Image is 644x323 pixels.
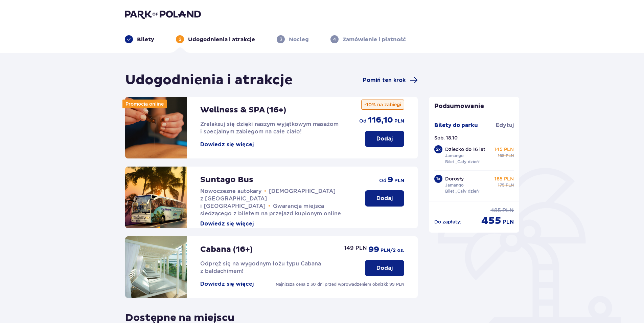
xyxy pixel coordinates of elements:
span: [DEMOGRAPHIC_DATA] z [GEOGRAPHIC_DATA] i [GEOGRAPHIC_DATA] [200,188,336,209]
p: 2 [179,36,181,42]
img: Park of Poland logo [125,9,201,19]
button: Dodaj [365,260,404,276]
p: Dodaj [376,135,393,143]
span: PLN [394,177,404,184]
img: attraction [125,167,187,228]
span: PLN [506,153,514,159]
p: Dodaj [376,195,393,202]
span: 116,10 [368,115,393,125]
p: Do zapłaty : [434,218,461,225]
span: PLN [503,218,514,226]
p: Wellness & SPA (16+) [200,105,286,115]
p: Jamango [445,182,464,188]
p: Bilety [137,36,154,43]
div: 3Nocleg [277,35,309,43]
span: 455 [481,214,501,227]
span: 175 [498,182,504,188]
span: • [268,203,270,210]
img: attraction [125,236,187,298]
div: Promocja online [122,100,167,108]
div: 2 x [434,145,442,153]
span: 485 [490,207,501,214]
p: Dodaj [376,264,393,272]
p: Nocleg [289,36,309,43]
p: Dziecko do 16 lat [445,146,485,153]
span: • [264,188,266,195]
p: Podsumowanie [429,102,520,110]
p: Dorosły [445,175,464,182]
span: 9 [388,175,393,185]
img: attraction [125,97,187,158]
span: Pomiń ten krok [363,77,406,84]
p: 165 PLN [495,175,514,182]
h1: Udogodnienia i atrakcje [125,72,293,89]
p: Bilety do parku [434,122,478,129]
p: 145 PLN [494,146,514,153]
p: Zamówienie i płatność [343,36,406,43]
span: 99 [368,244,379,255]
span: PLN [394,118,404,125]
span: 155 [498,153,504,159]
span: PLN [506,182,514,188]
span: Nowoczesne autokary [200,188,261,194]
button: Dowiedz się więcej [200,280,254,288]
button: Dodaj [365,190,404,207]
span: Edytuj [496,122,514,129]
div: 4Zamówienie i płatność [330,35,406,43]
p: Bilet „Cały dzień” [445,159,481,165]
span: Zrelaksuj się dzięki naszym wyjątkowym masażom i specjalnym zabiegom na całe ciało! [200,121,339,135]
p: Cabana (16+) [200,244,253,255]
span: PLN [502,207,514,214]
button: Dowiedz się więcej [200,141,254,148]
p: -10% na zabiegi [361,100,404,110]
button: Dowiedz się więcej [200,220,254,228]
p: 149 PLN [344,244,367,252]
a: Pomiń ten krok [363,76,418,84]
p: Suntago Bus [200,175,253,185]
button: Dodaj [365,131,404,147]
p: Najniższa cena z 30 dni przed wprowadzeniem obniżki: 99 PLN [276,281,404,287]
p: Sob. 18.10 [434,134,458,141]
span: od [379,177,386,184]
div: Bilety [125,35,154,43]
span: od [359,117,366,124]
span: PLN /2 os. [381,247,404,254]
span: Odpręż się na wygodnym łożu typu Cabana z baldachimem! [200,260,321,274]
div: 1 x [434,175,442,183]
p: 3 [280,36,282,42]
p: Bilet „Cały dzień” [445,188,481,194]
p: 4 [333,36,336,42]
p: Udogodnienia i atrakcje [188,36,255,43]
div: 2Udogodnienia i atrakcje [176,35,255,43]
p: Jamango [445,153,464,159]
